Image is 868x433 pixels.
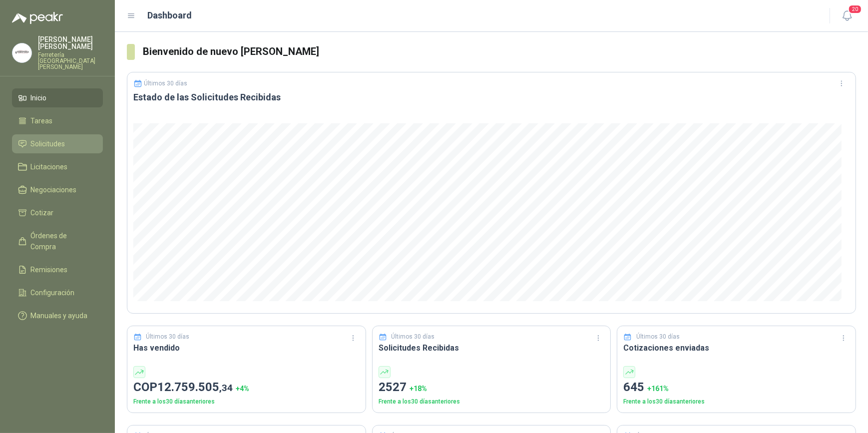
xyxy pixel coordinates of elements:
[12,260,103,279] a: Remisiones
[379,342,605,354] h3: Solicitudes Recibidas
[31,264,68,275] span: Remisiones
[12,157,103,176] a: Licitaciones
[636,332,680,342] p: Últimos 30 días
[391,332,434,342] p: Últimos 30 días
[143,44,856,59] h3: Bienvenido de nuevo [PERSON_NAME]
[31,92,47,103] span: Inicio
[12,111,103,130] a: Tareas
[379,378,605,397] p: 2527
[12,180,103,199] a: Negociaciones
[12,203,103,222] a: Cotizar
[848,4,862,14] span: 20
[38,52,103,70] p: Ferretería [GEOGRAPHIC_DATA][PERSON_NAME]
[12,283,103,302] a: Configuración
[31,115,53,126] span: Tareas
[31,287,75,298] span: Configuración
[12,12,63,24] img: Logo peakr
[133,91,850,103] h3: Estado de las Solicitudes Recibidas
[410,385,427,393] span: + 18 %
[12,43,31,62] img: Company Logo
[12,226,103,256] a: Órdenes de Compra
[146,332,190,342] p: Últimos 30 días
[379,397,605,407] p: Frente a los 30 días anteriores
[31,207,54,218] span: Cotizar
[31,161,68,172] span: Licitaciones
[12,88,103,107] a: Inicio
[219,382,233,394] span: ,34
[31,310,88,321] span: Manuales y ayuda
[133,342,360,354] h3: Has vendido
[38,36,103,50] p: [PERSON_NAME] [PERSON_NAME]
[31,230,93,252] span: Órdenes de Compra
[144,80,188,87] p: Últimos 30 días
[157,380,233,394] span: 12.759.505
[647,385,669,393] span: + 161 %
[623,397,850,407] p: Frente a los 30 días anteriores
[31,138,65,149] span: Solicitudes
[838,7,856,25] button: 20
[623,378,850,397] p: 645
[133,397,360,407] p: Frente a los 30 días anteriores
[12,306,103,325] a: Manuales y ayuda
[148,8,192,22] h1: Dashboard
[12,134,103,153] a: Solicitudes
[133,378,360,397] p: COP
[623,342,850,354] h3: Cotizaciones enviadas
[31,184,77,195] span: Negociaciones
[236,385,249,393] span: + 4 %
